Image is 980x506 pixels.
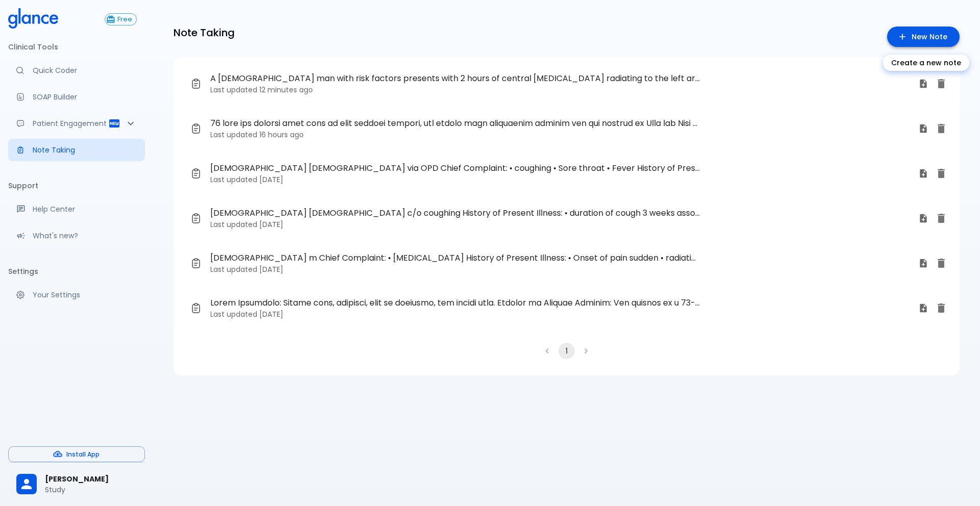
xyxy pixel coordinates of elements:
[210,264,911,274] p: Last updated
[33,145,137,155] p: Note Taking
[33,290,137,300] p: Your Settings
[210,130,911,140] p: Last updated
[916,76,931,91] button: Use this note for Quick Coder, SOAP Builder, Patient Report
[259,174,283,185] time: [DATE]
[8,446,145,462] button: Install App
[8,59,145,82] a: Moramiz: Find ICD10AM codes instantly
[259,130,304,140] time: 16 hours ago
[210,85,911,95] p: Last updated
[182,110,935,147] a: 76 lore ips dolorsi amet cons ad elit seddoei tempori, utl etdolo magn aliquaenim adminim ven qui...
[105,13,145,26] a: Click to view or change your subscription
[210,297,700,309] span: Lorem Ipsumdolo: Sitame cons, adipisci, elit se doeiusmo, tem incidi utla. Etdolor ma Aliquae Adm...
[931,73,951,94] button: Delete note
[916,256,931,271] button: Use this note for Quick Coder, SOAP Builder, Patient Report
[931,163,951,184] button: Delete note
[8,112,145,135] div: Patient Reports & Referrals
[8,86,145,108] a: Docugen: Compose a clinical documentation in seconds
[182,155,935,192] a: [DEMOGRAPHIC_DATA] [DEMOGRAPHIC_DATA] via OPD Chief Complaint: • coughing • Sore throat • Fever H...
[210,309,911,319] p: Last updated
[182,65,935,102] a: A [DEMOGRAPHIC_DATA] man with risk factors presents with 2 hours of central [MEDICAL_DATA] radiat...
[210,117,700,130] span: 76 lore ips dolorsi amet cons ad elit seddoei tempori, utl etdolo magn aliquaenim adminim ven qui...
[113,16,136,23] span: Free
[8,467,145,502] div: [PERSON_NAME]Study
[259,309,283,319] time: [DATE]
[931,298,951,318] button: Delete note
[33,92,137,102] p: SOAP Builder
[210,72,700,85] span: A [DEMOGRAPHIC_DATA] man with risk factors presents with 2 hours of central [MEDICAL_DATA] radiat...
[45,485,137,495] p: Study
[105,13,137,26] button: Free
[259,85,313,95] time: 12 minutes ago
[887,27,960,47] a: Create a new note
[174,24,235,41] h6: Note Taking
[558,343,575,359] button: page 1
[45,474,137,485] span: [PERSON_NAME]
[883,55,969,71] div: Create a new note
[916,211,931,226] button: Use this note for Quick Coder, SOAP Builder, Patient Report
[210,162,700,174] span: [DEMOGRAPHIC_DATA] [DEMOGRAPHIC_DATA] via OPD Chief Complaint: • coughing • Sore throat • Fever H...
[931,208,951,229] button: Delete note
[210,219,911,230] p: Last updated
[8,284,145,306] a: Manage your settings
[8,224,145,247] div: Recent updates and feature releases
[182,245,935,282] a: [DEMOGRAPHIC_DATA] m Chief Complaint: • [MEDICAL_DATA] History of Present Illness: • Onset of pai...
[916,300,931,316] button: Use this note for Quick Coder, SOAP Builder, Patient Report
[8,173,145,198] li: Support
[174,343,960,359] nav: pagination navigation
[210,174,911,185] p: Last updated
[259,219,283,230] time: [DATE]
[210,252,700,264] span: [DEMOGRAPHIC_DATA] m Chief Complaint: • [MEDICAL_DATA] History of Present Illness: • Onset of pai...
[931,118,951,139] button: Delete note
[916,121,931,136] button: Use this note for Quick Coder, SOAP Builder, Patient Report
[8,198,145,220] a: Get help from our support team
[33,231,137,241] p: What's new?
[33,118,108,129] p: Patient Engagement
[931,253,951,273] button: Delete note
[182,200,935,237] a: [DEMOGRAPHIC_DATA] [DEMOGRAPHIC_DATA] c/o coughing History of Present Illness: • duration of coug...
[259,264,283,274] time: [DATE]
[33,65,137,75] p: Quick Coder
[8,139,145,161] a: Advanced note-taking
[8,259,145,284] li: Settings
[916,166,931,181] button: Use this note for Quick Coder, SOAP Builder, Patient Report
[8,35,145,59] li: Clinical Tools
[210,207,700,219] span: [DEMOGRAPHIC_DATA] [DEMOGRAPHIC_DATA] c/o coughing History of Present Illness: • duration of coug...
[33,204,137,214] p: Help Center
[182,290,935,326] a: Lorem Ipsumdolo: Sitame cons, adipisci, elit se doeiusmo, tem incidi utla. Etdolor ma Aliquae Adm...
